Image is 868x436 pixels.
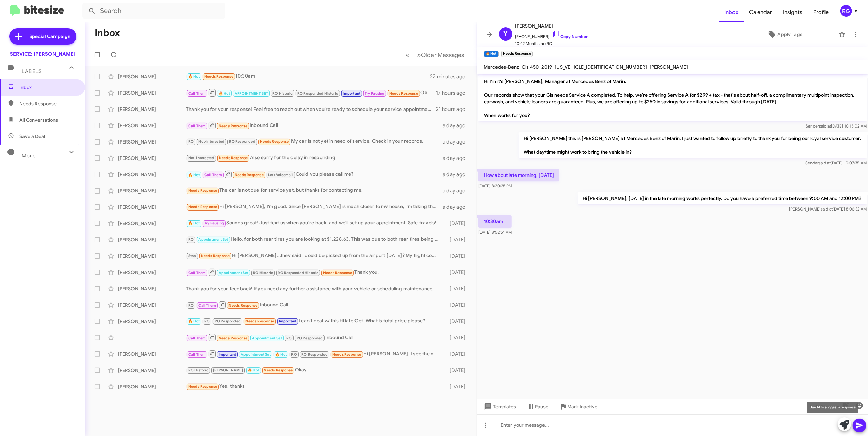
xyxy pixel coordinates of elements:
[719,2,744,22] a: Inbox
[430,73,471,80] div: 22 minutes ago
[821,206,833,212] span: said at
[118,106,186,113] div: [PERSON_NAME]
[442,318,471,325] div: [DATE]
[118,138,186,145] div: [PERSON_NAME]
[30,33,71,40] span: Special Campaign
[219,156,248,160] span: Needs Response
[518,132,867,158] p: Hi [PERSON_NAME] this is [PERSON_NAME] at Mercedes Benz of Marin. I just wanted to follow up brie...
[186,366,442,374] div: Okay
[235,91,268,96] span: APPOINTMENT SET
[213,368,243,372] span: [PERSON_NAME]
[186,383,442,390] div: Yes, thanks
[186,203,442,211] div: Hi [PERSON_NAME], I'm good. Since [PERSON_NAME] is much closer to my house, I'm taking the car th...
[186,138,442,146] div: My car is not yet in need of service. Check in your records.
[442,285,471,292] div: [DATE]
[188,205,217,209] span: Needs Response
[188,303,194,308] span: RO
[118,236,186,243] div: [PERSON_NAME]
[442,351,471,357] div: [DATE]
[219,352,236,357] span: Important
[118,89,186,96] div: [PERSON_NAME]
[402,48,469,62] nav: Page navigation example
[188,352,206,357] span: Call Them
[442,334,471,341] div: [DATE]
[436,106,471,113] div: 21 hours ago
[204,74,233,79] span: Needs Response
[241,352,271,357] span: Appointment Set
[186,236,442,244] div: Hello, for both rear tires you are looking at $1,228.63. This was due to both rear tires being be...
[235,173,264,177] span: Needs Response
[186,219,442,227] div: Sounds great! Just text us when you're back, and we'll set up your appointment. Safe travels!
[323,271,352,275] span: Needs Response
[554,401,603,413] button: Mark Inactive
[204,319,210,323] span: RO
[219,124,248,128] span: Needs Response
[229,139,255,144] span: RO Responded
[188,384,217,389] span: Needs Response
[291,352,297,357] span: RO
[22,68,42,74] span: Labels
[442,155,471,162] div: a day ago
[228,303,257,308] span: Needs Response
[268,173,293,177] span: Left Voicemail
[442,187,471,194] div: a day ago
[442,138,471,145] div: a day ago
[188,188,217,193] span: Needs Response
[9,28,76,45] a: Special Campaign
[118,171,186,178] div: [PERSON_NAME]
[286,336,292,340] span: RO
[19,100,77,107] span: Needs Response
[186,170,442,179] div: Could you please call me?
[515,40,588,47] span: 10-12 Months no RO
[421,51,464,59] span: Older Messages
[301,352,328,357] span: RO Responded
[436,89,471,96] div: 17 hours ago
[186,106,436,113] div: Thank you for your response! Feel free to reach out when you're ready to schedule your service ap...
[417,51,421,59] span: »
[118,155,186,162] div: [PERSON_NAME]
[278,271,319,275] span: RO Responded Historic
[10,51,75,57] div: SERVICE: [PERSON_NAME]
[188,254,196,258] span: Stop
[186,154,442,162] div: Also sorry for the delay in responding
[22,153,36,159] span: More
[733,28,835,40] button: Apply Tags
[478,75,867,121] p: Hi Yin it's [PERSON_NAME], Manager at Mercedes Benz of Marin. Our records show that your Gls need...
[442,383,471,390] div: [DATE]
[789,206,867,212] span: [PERSON_NAME] [DATE] 8:06:32 AM
[186,252,442,260] div: Hi [PERSON_NAME]...they said I could be picked up from the airport [DATE]? My flight comes in at ...
[778,2,808,22] a: Insights
[118,367,186,374] div: [PERSON_NAME]
[442,367,471,374] div: [DATE]
[19,133,45,140] span: Save a Deal
[389,91,418,96] span: Needs Response
[522,64,539,70] span: Gls 450
[808,2,835,22] span: Profile
[118,220,186,227] div: [PERSON_NAME]
[478,183,512,188] span: [DATE] 8:20:28 PM
[744,2,778,22] a: Calendar
[577,192,867,204] p: Hi [PERSON_NAME], [DATE] in the late morning works perfectly. Do you have a preferred time betwee...
[503,29,508,39] span: Y
[198,139,224,144] span: Not-Interested
[542,64,552,70] span: 2019
[552,34,588,39] a: Copy Number
[186,350,442,358] div: Hi [PERSON_NAME], I see the new e53 wagons are buildable on the website. How long would it take t...
[442,302,471,308] div: [DATE]
[186,301,442,309] div: Inbound Call
[95,28,120,38] h1: Inbox
[260,139,289,144] span: Needs Response
[478,169,559,181] p: How about late morning, [DATE]
[477,401,522,413] button: Templates
[279,319,297,323] span: Important
[118,318,186,325] div: [PERSON_NAME]
[515,22,588,30] span: [PERSON_NAME]
[186,72,430,80] div: 10:30am
[188,74,200,79] span: 🔥 Hot
[478,230,512,235] span: [DATE] 8:52:51 AM
[186,88,436,97] div: Ok. Will let you know
[406,51,410,59] span: «
[118,204,186,211] div: [PERSON_NAME]
[835,5,861,17] button: RG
